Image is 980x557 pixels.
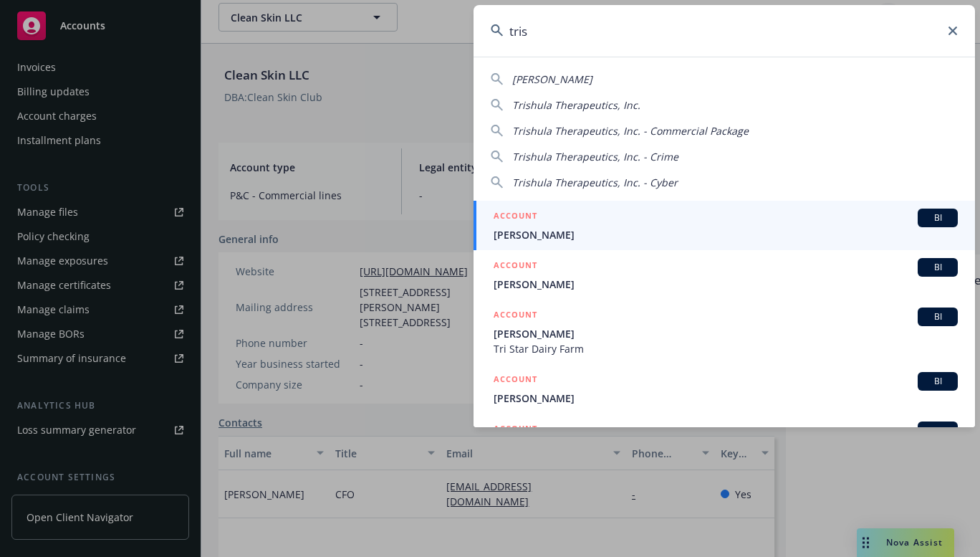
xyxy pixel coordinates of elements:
h5: ACCOUNT [494,209,537,226]
a: ACCOUNTBI[PERSON_NAME] [474,364,975,414]
a: ACCOUNTBI [474,414,975,463]
span: BI [923,211,952,224]
input: Search... [474,5,975,57]
span: Trishula Therapeutics, Inc. - Commercial Package [512,124,749,138]
span: BI [923,424,952,437]
span: BI [923,310,952,323]
span: [PERSON_NAME] [494,277,958,292]
h5: ACCOUNT [494,258,537,275]
h5: ACCOUNT [494,372,537,389]
span: Trishula Therapeutics, Inc. - Crime [512,150,678,163]
a: ACCOUNTBI[PERSON_NAME] [474,250,975,300]
span: Trishula Therapeutics, Inc. [512,98,640,112]
span: [PERSON_NAME] [494,391,958,406]
a: ACCOUNTBI[PERSON_NAME] [474,201,975,250]
h5: ACCOUNT [494,422,537,439]
span: Tri Star Dairy Farm [494,341,958,356]
span: [PERSON_NAME] [512,72,592,86]
h5: ACCOUNT [494,308,537,325]
span: BI [923,261,952,274]
span: [PERSON_NAME] [494,326,958,341]
a: ACCOUNTBI[PERSON_NAME]Tri Star Dairy Farm [474,300,975,364]
span: Trishula Therapeutics, Inc. - Cyber [512,176,678,189]
span: [PERSON_NAME] [494,227,958,242]
span: BI [923,375,952,388]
